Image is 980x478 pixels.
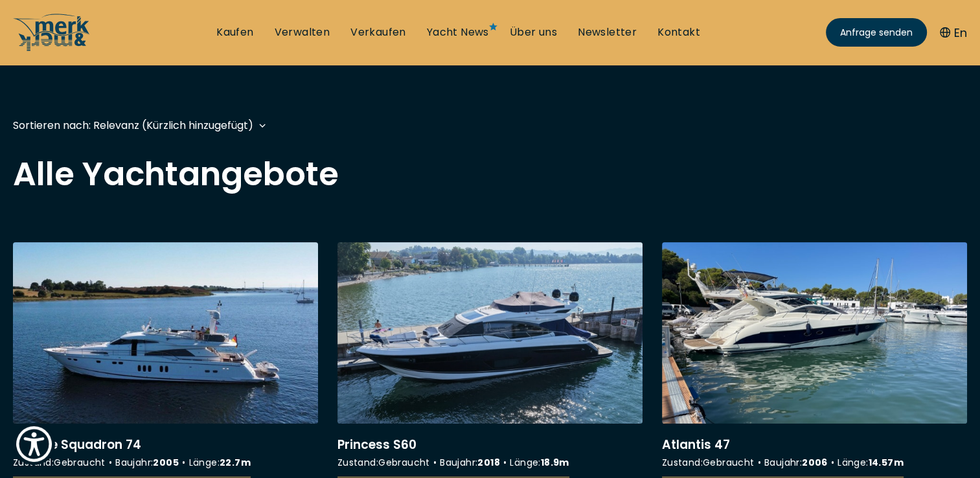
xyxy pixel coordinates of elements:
[657,25,700,40] a: Kontakt
[275,25,330,40] a: Verwalten
[840,26,913,40] span: Anfrage senden
[940,24,967,41] button: En
[13,158,967,190] h2: Alle Yachtangebote
[13,423,55,465] button: Show Accessibility Preferences
[216,25,253,40] a: Kaufen
[826,18,927,47] a: Anfrage senden
[427,25,489,40] a: Yacht News
[350,25,406,40] a: Verkaufen
[13,117,253,133] div: Sortieren nach: Relevanz (Kürzlich hinzugefügt)
[578,25,637,40] a: Newsletter
[510,25,557,40] a: Über uns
